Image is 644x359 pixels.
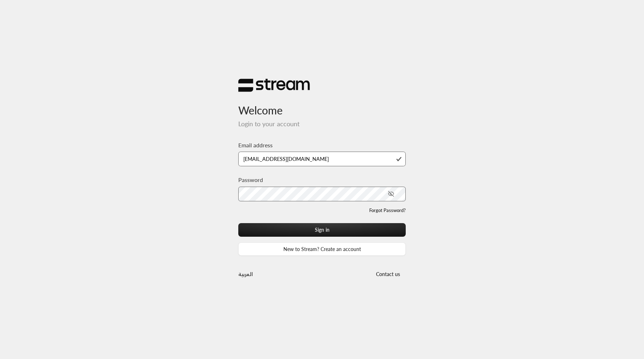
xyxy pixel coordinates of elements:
a: Contact us [370,271,406,277]
button: Sign in [238,223,406,236]
a: Forgot Password? [369,207,406,214]
a: New to Stream? Create an account [238,242,406,256]
input: Type your email here [238,152,406,166]
button: toggle password visibility [385,188,397,200]
a: العربية [238,267,253,281]
img: Stream Logo [238,78,310,92]
label: Password [238,176,263,184]
h3: Welcome [238,92,406,117]
label: Email address [238,141,273,149]
button: Contact us [370,267,406,281]
h5: Login to your account [238,120,406,128]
